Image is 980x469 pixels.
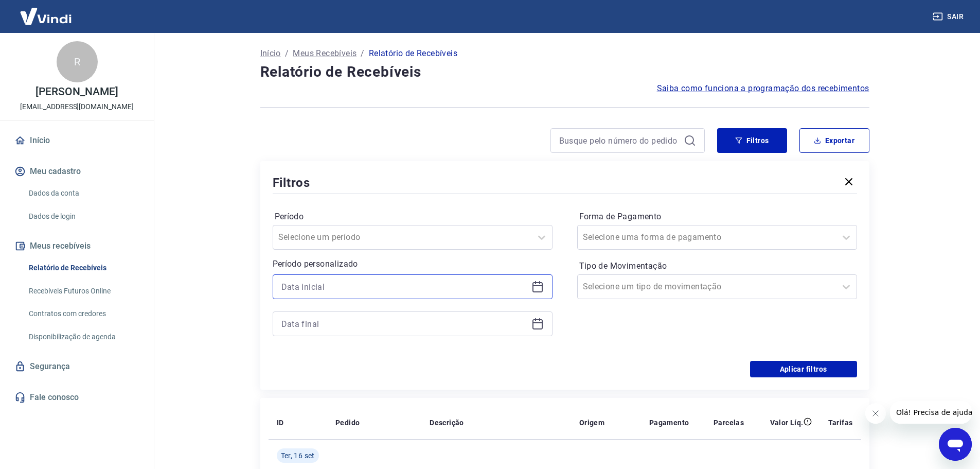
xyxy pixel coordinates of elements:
button: Aplicar filtros [750,361,857,377]
button: Filtros [717,128,787,153]
a: Início [260,47,281,60]
iframe: Botão para abrir a janela de mensagens [939,428,972,461]
label: Forma de Pagamento [579,211,855,223]
a: Início [12,129,141,152]
p: Descrição [430,418,464,428]
a: Dados de login [25,206,141,227]
label: Tipo de Movimentação [579,260,855,272]
p: [PERSON_NAME] [35,86,118,97]
a: Contratos com credores [25,303,141,324]
p: Tarifas [828,418,853,428]
a: Saiba como funciona a programação dos recebimentos [657,82,869,95]
span: Olá! Precisa de ajuda? [6,7,86,15]
a: Recebíveis Futuros Online [25,281,141,302]
h4: Relatório de Recebíveis [260,62,869,82]
p: Pedido [335,418,360,428]
p: Período personalizado [273,258,553,270]
p: / [285,47,289,60]
p: / [361,47,364,60]
button: Sair [931,7,968,26]
img: Vindi [12,1,79,32]
p: ID [277,418,284,428]
span: Ter, 16 set [281,450,315,461]
a: Meus Recebíveis [293,47,357,60]
p: Parcelas [714,418,744,428]
button: Meus recebíveis [12,235,141,257]
iframe: Fechar mensagem [865,403,886,424]
input: Busque pelo número do pedido [559,133,680,148]
a: Segurança [12,355,141,378]
a: Dados da conta [25,183,141,204]
p: Origem [579,418,604,428]
p: Pagamento [649,418,689,428]
h5: Filtros [273,175,311,191]
a: Relatório de Recebíveis [25,257,141,279]
div: R [57,41,98,82]
a: Disponibilização de agenda [25,326,141,348]
input: Data inicial [281,279,527,294]
a: Fale conosco [12,386,141,409]
label: Período [275,211,550,223]
p: [EMAIL_ADDRESS][DOMAIN_NAME] [20,101,134,112]
button: Meu cadastro [12,160,141,183]
p: Relatório de Recebíveis [369,47,457,60]
iframe: Mensagem da empresa [890,401,972,424]
p: Valor Líq. [770,418,804,428]
button: Exportar [799,128,869,153]
input: Data final [281,316,527,332]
